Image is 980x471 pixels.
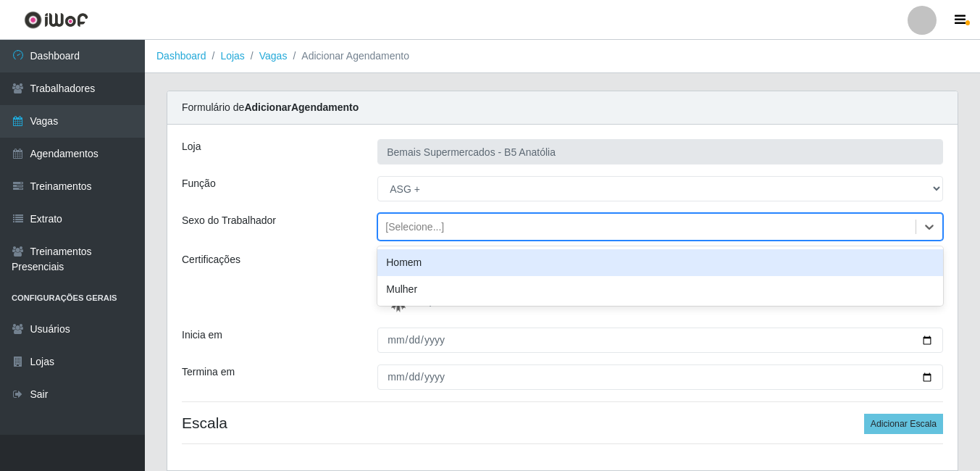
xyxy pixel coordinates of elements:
div: Formulário de [167,91,958,125]
div: [Selecione...] [385,220,444,235]
label: Inicia em [182,328,222,343]
div: Homem [377,249,943,276]
nav: breadcrumb [145,40,980,73]
label: Loja [182,139,201,154]
img: CoreUI Logo [24,11,88,29]
label: Termina em [182,364,235,380]
div: Mulher [377,276,943,303]
a: Vagas [259,50,288,62]
label: Certificações [182,252,240,267]
a: Dashboard [156,50,206,62]
span: Operador de caixa - BeMais [422,295,548,307]
a: Lojas [220,50,244,62]
button: Adicionar Escala [864,414,943,434]
h4: Escala [182,414,943,432]
input: 00/00/0000 [377,364,943,390]
input: 00/00/0000 [377,328,943,353]
label: Sexo do Trabalhador [182,213,276,228]
label: Função [182,176,216,191]
li: Adicionar Agendamento [287,49,409,64]
strong: Adicionar Agendamento [244,101,359,113]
